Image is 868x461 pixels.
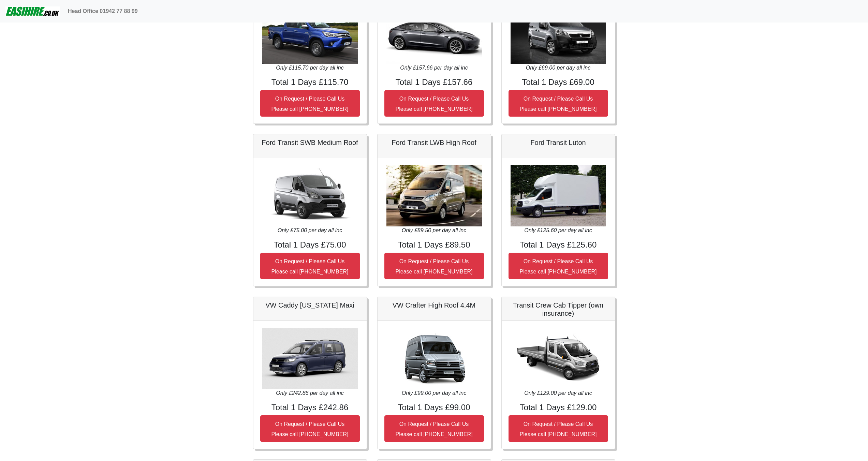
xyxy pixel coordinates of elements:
button: On Request / Please Call UsPlease call [PHONE_NUMBER] [509,90,608,117]
i: Only £89.50 per day all inc [402,227,466,233]
small: On Request / Please Call Us Please call [PHONE_NUMBER] [396,258,473,274]
i: Only £242.86 per day all inc [276,390,343,396]
i: Only £75.00 per day all inc [278,227,342,233]
img: Ford Transit Luton [511,165,606,226]
a: Head Office 01942 77 88 99 [65,4,141,18]
img: Transit Crew Cab Tipper (own insurance) [511,328,606,389]
i: Only £115.70 per day all inc [276,65,343,71]
h4: Total 1 Days £125.60 [509,240,608,250]
h4: Total 1 Days £157.66 [384,77,484,87]
button: On Request / Please Call UsPlease call [PHONE_NUMBER] [509,415,608,442]
button: On Request / Please Call UsPlease call [PHONE_NUMBER] [260,253,360,279]
img: Ford Transit SWB Medium Roof [262,165,358,226]
img: Toyota Hilux [262,2,358,64]
h4: Total 1 Days £69.00 [509,77,608,87]
h5: Ford Transit LWB High Roof [384,138,484,147]
h4: Total 1 Days £89.50 [384,240,484,250]
i: Only £129.00 per day all inc [524,390,592,396]
button: On Request / Please Call UsPlease call [PHONE_NUMBER] [384,90,484,117]
button: On Request / Please Call UsPlease call [PHONE_NUMBER] [260,415,360,442]
h4: Total 1 Days £115.70 [260,77,360,87]
h5: VW Caddy [US_STATE] Maxi [260,301,360,309]
small: On Request / Please Call Us Please call [PHONE_NUMBER] [271,96,349,112]
img: Tesla 3 240 mile range [386,2,482,64]
img: Ford Transit LWB High Roof [386,165,482,226]
small: On Request / Please Call Us Please call [PHONE_NUMBER] [520,258,597,274]
i: Only £125.60 per day all inc [524,227,592,233]
i: Only £157.66 per day all inc [400,65,468,71]
img: VW Crafter High Roof 4.4M [386,328,482,389]
h5: VW Crafter High Roof 4.4M [384,301,484,309]
button: On Request / Please Call UsPlease call [PHONE_NUMBER] [260,90,360,117]
h4: Total 1 Days £242.86 [260,403,360,413]
h5: Transit Crew Cab Tipper (own insurance) [509,301,608,317]
small: On Request / Please Call Us Please call [PHONE_NUMBER] [271,258,349,274]
small: On Request / Please Call Us Please call [PHONE_NUMBER] [396,421,473,437]
h4: Total 1 Days £75.00 [260,240,360,250]
small: On Request / Please Call Us Please call [PHONE_NUMBER] [520,421,597,437]
button: On Request / Please Call UsPlease call [PHONE_NUMBER] [384,415,484,442]
button: On Request / Please Call UsPlease call [PHONE_NUMBER] [509,253,608,279]
b: Head Office 01942 77 88 99 [68,8,138,14]
h4: Total 1 Days £99.00 [384,403,484,413]
small: On Request / Please Call Us Please call [PHONE_NUMBER] [396,96,473,112]
button: On Request / Please Call UsPlease call [PHONE_NUMBER] [384,253,484,279]
img: Peugeot Partner [511,2,606,64]
h5: Ford Transit Luton [509,138,608,147]
h5: Ford Transit SWB Medium Roof [260,138,360,147]
i: Only £69.00 per day all inc [526,65,590,71]
small: On Request / Please Call Us Please call [PHONE_NUMBER] [520,96,597,112]
img: VW Caddy California Maxi [262,328,358,389]
img: easihire_logo_small.png [5,4,60,18]
i: Only £99.00 per day all inc [402,390,466,396]
h4: Total 1 Days £129.00 [509,403,608,413]
small: On Request / Please Call Us Please call [PHONE_NUMBER] [271,421,349,437]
